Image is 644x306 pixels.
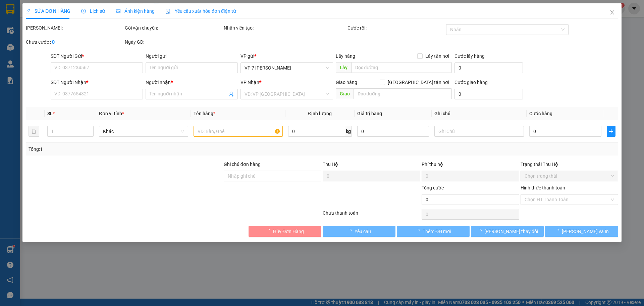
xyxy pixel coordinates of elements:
[116,9,120,13] span: picture
[266,229,273,233] span: loading
[397,226,470,237] button: Thêm ĐH mới
[81,8,105,14] span: Lịch sử
[357,111,382,116] span: Giá trị hàng
[249,226,321,237] button: Hủy Đơn Hàng
[165,9,171,14] img: icon
[245,63,329,73] span: VP 7 Phạm Văn Đồng
[562,228,609,235] span: [PERSON_NAME] và In
[146,52,238,60] div: Người gửi
[224,24,346,32] div: Nhân viên tạo:
[103,126,184,136] span: Khác
[224,171,321,181] input: Ghi chú đơn hàng
[454,62,523,73] input: Cước lấy hàng
[336,62,351,73] span: Lấy
[336,80,357,85] span: Giao hàng
[273,228,304,235] span: Hủy Đơn Hàng
[323,162,338,167] span: Thu Hộ
[354,88,452,99] input: Dọc đường
[422,185,444,190] span: Tổng cước
[525,171,614,181] span: Chọn trạng thái
[99,111,124,116] span: Đơn vị tính
[47,111,53,116] span: SL
[385,79,452,86] span: [GEOGRAPHIC_DATA] tận nơi
[52,39,55,45] b: 0
[415,229,423,233] span: loading
[422,161,519,171] div: Phí thu hộ
[347,229,355,233] span: loading
[26,24,123,32] div: [PERSON_NAME]:
[336,53,355,59] span: Lấy hàng
[355,228,371,235] span: Yêu cầu
[165,8,236,14] span: Yêu cầu xuất hóa đơn điện tử
[607,126,615,137] button: plus
[51,79,143,86] div: SĐT Người Nhận
[224,162,261,167] label: Ghi chú đơn hàng
[351,62,452,73] input: Dọc đường
[241,52,333,60] div: VP gửi
[484,228,538,235] span: [PERSON_NAME] thay đổi
[529,111,552,116] span: Cước hàng
[347,24,445,32] div: Cước rồi :
[308,111,332,116] span: Định lượng
[545,226,618,237] button: [PERSON_NAME] và In
[29,126,39,137] button: delete
[435,126,524,137] input: Ghi Chú
[194,111,215,116] span: Tên hàng
[471,226,544,237] button: [PERSON_NAME] thay đổi
[336,88,354,99] span: Giao
[125,24,222,32] div: Gói vận chuyển:
[423,228,451,235] span: Thêm ĐH mới
[423,52,452,60] span: Lấy tận nơi
[607,129,615,134] span: plus
[323,226,395,237] button: Yêu cầu
[26,9,31,13] span: edit
[241,80,260,85] span: VP Nhận
[81,9,86,13] span: clock-circle
[454,89,523,99] input: Cước giao hàng
[51,52,143,60] div: SĐT Người Gửi
[609,10,615,15] span: close
[116,8,155,14] span: Ảnh kiện hàng
[454,80,488,85] label: Cước giao hàng
[521,185,565,190] label: Hình thức thanh toán
[194,126,283,137] input: VD: Bàn, Ghế
[345,126,352,137] span: kg
[125,38,222,46] div: Ngày GD:
[432,107,527,120] th: Ghi chú
[322,209,421,221] div: Chưa thanh toán
[29,145,249,153] div: Tổng: 1
[521,161,618,168] div: Trạng thái Thu Hộ
[603,3,622,22] button: Close
[26,38,123,46] div: Chưa cước :
[146,79,238,86] div: Người nhận
[477,229,484,233] span: loading
[454,53,485,59] label: Cước lấy hàng
[229,91,234,97] span: user-add
[26,8,70,14] span: SỬA ĐƠN HÀNG
[554,229,562,233] span: loading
